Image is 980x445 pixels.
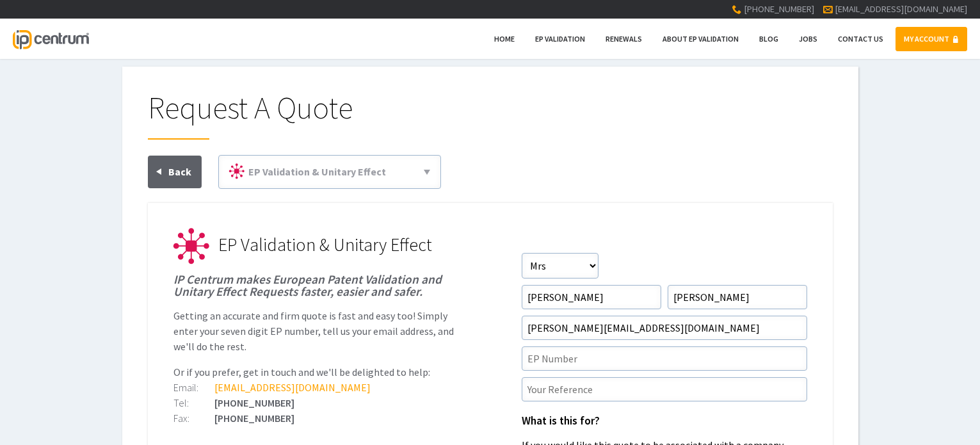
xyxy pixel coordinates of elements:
input: Email [522,316,807,340]
span: EP Validation & Unitary Effect [248,165,386,178]
span: Home [494,34,515,44]
div: Fax: [173,413,214,423]
p: Or if you prefer, get in touch and we'll be delighted to help: [173,364,459,380]
h1: Request A Quote [148,92,833,140]
div: [PHONE_NUMBER] [173,413,459,423]
input: Your Reference [522,377,807,401]
a: Home [486,27,523,51]
a: Back [148,156,202,188]
span: Contact Us [838,34,883,44]
a: [EMAIL_ADDRESS][DOMAIN_NAME] [835,3,967,15]
a: [EMAIL_ADDRESS][DOMAIN_NAME] [214,381,371,394]
a: Jobs [791,27,826,51]
input: Surname [668,285,807,309]
h1: What is this for? [522,416,807,427]
a: About EP Validation [654,27,747,51]
span: Back [168,165,191,178]
p: Getting an accurate and firm quote is fast and easy too! Simply enter your seven digit EP number,... [173,308,459,354]
div: Tel: [173,398,214,408]
a: MY ACCOUNT [896,27,967,51]
span: Jobs [799,34,817,44]
span: Renewals [606,34,642,44]
a: IP Centrum [13,19,88,59]
input: EP Number [522,346,807,371]
a: Contact Us [830,27,892,51]
div: [PHONE_NUMBER] [173,398,459,408]
h1: IP Centrum makes European Patent Validation and Unitary Effect Requests faster, easier and safer. [173,273,459,298]
span: EP Validation [535,34,585,44]
a: EP Validation [527,27,593,51]
div: Email: [173,382,214,392]
span: About EP Validation [663,34,739,44]
span: Blog [759,34,778,44]
a: Renewals [597,27,650,51]
span: [PHONE_NUMBER] [744,3,814,15]
a: Blog [751,27,787,51]
input: First Name [522,285,661,309]
a: EP Validation & Unitary Effect [224,161,435,183]
span: EP Validation & Unitary Effect [218,233,432,256]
